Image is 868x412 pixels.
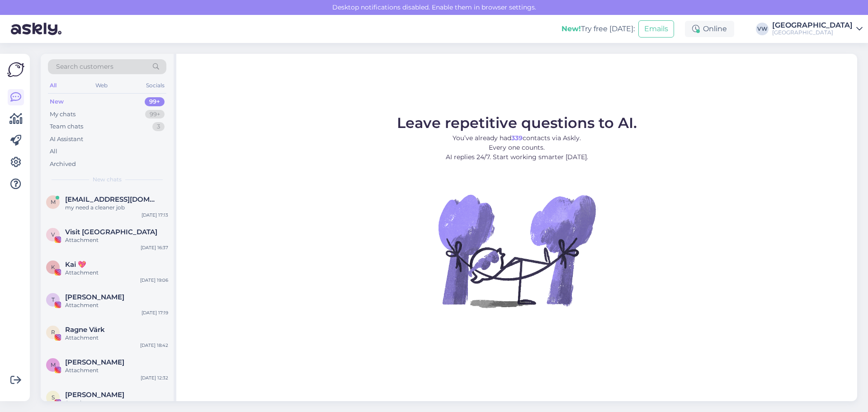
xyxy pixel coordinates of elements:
div: [DATE] 12:32 [141,374,168,381]
div: [DATE] 19:06 [140,277,168,284]
span: Visit Pärnu [65,228,157,236]
div: Online [685,21,734,37]
span: R [51,329,55,336]
img: No Chat active [435,169,598,332]
div: [DATE] 18:42 [140,342,168,349]
span: Leave repetitive questions to AI. [397,114,637,132]
span: Tuija Hyrskylahti [65,293,124,301]
span: S [52,394,55,401]
div: VW [756,23,769,35]
span: Search customers [56,62,113,71]
span: Susanna Hautamäki [65,391,124,399]
p: You’ve already had contacts via Askly. Every one counts. AI replies 24/7. Start working smarter [... [397,133,637,162]
button: Emails [638,20,674,38]
span: mosaddekshovon6@gmail.com [65,195,159,204]
span: K [51,264,55,270]
span: M [51,361,56,368]
span: T [52,296,55,303]
b: 339 [511,134,523,142]
div: Attachment [65,269,168,277]
div: AI Assistant [50,135,83,144]
div: Attachment [65,334,168,342]
div: 99+ [145,110,165,119]
span: New chats [93,175,122,184]
span: V [51,231,55,238]
div: All [48,80,58,91]
div: [DATE] 17:13 [142,212,168,218]
div: [GEOGRAPHIC_DATA] [772,22,853,29]
div: [DATE] 17:19 [142,309,168,316]
div: Attachment [65,399,168,407]
a: [GEOGRAPHIC_DATA][GEOGRAPHIC_DATA] [772,22,863,36]
div: Team chats [50,122,83,131]
img: Askly Logo [7,61,24,78]
div: my need a cleaner job [65,204,168,212]
div: Attachment [65,236,168,244]
div: Web [94,80,109,91]
div: Archived [50,160,76,169]
div: My chats [50,110,75,119]
div: Try free [DATE]: [561,24,635,34]
b: New! [561,24,581,33]
span: Kai 💖 [65,260,86,269]
div: Attachment [65,366,168,374]
div: Socials [144,80,166,91]
div: New [50,97,64,106]
div: [DATE] 16:37 [141,244,168,251]
span: Ragne Värk [65,326,105,334]
div: All [50,147,57,156]
div: [GEOGRAPHIC_DATA] [772,29,853,36]
div: Attachment [65,301,168,309]
span: m [51,199,56,205]
div: 3 [152,122,165,131]
span: Marie Virta [65,358,124,366]
div: 99+ [145,97,165,106]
